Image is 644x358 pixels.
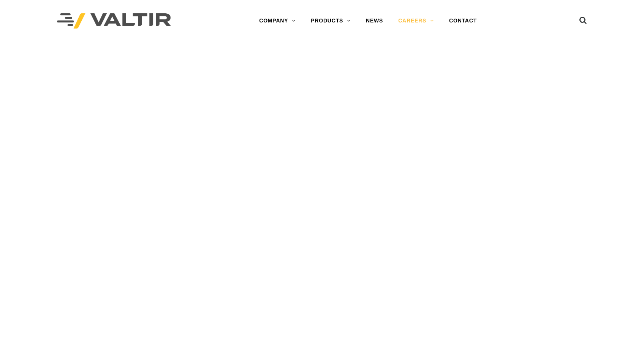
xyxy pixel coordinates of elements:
[303,13,358,29] a: PRODUCTS
[57,13,171,29] img: Valtir
[252,13,303,29] a: COMPANY
[441,13,484,29] a: CONTACT
[358,13,391,29] a: NEWS
[391,13,441,29] a: CAREERS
